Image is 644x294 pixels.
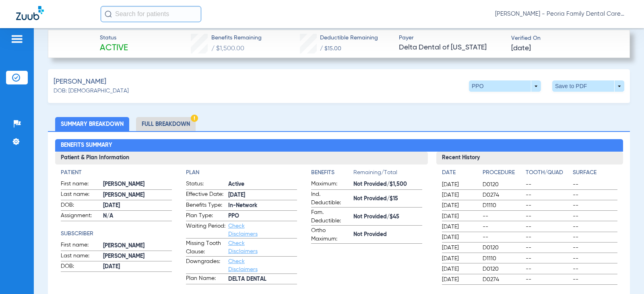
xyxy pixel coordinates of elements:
span: D0274 [483,275,523,284]
span: [DATE] [103,201,172,210]
span: First name: [61,180,100,189]
a: Check Disclaimers [228,259,258,272]
span: [DATE] [228,191,297,199]
h4: Plan [186,169,297,177]
span: -- [526,181,570,189]
span: Deductible Remaining [320,34,378,42]
span: / $15.00 [320,46,341,51]
span: -- [573,181,617,189]
span: -- [526,201,570,210]
span: DOB: [61,262,100,272]
span: -- [526,191,570,199]
span: / $1,500.00 [211,45,244,52]
span: Missing Tooth Clause: [186,239,225,256]
h4: Patient [61,169,172,177]
span: -- [483,223,523,231]
span: Active [228,180,297,189]
h4: Benefits [311,169,353,177]
span: Benefits Remaining [211,34,262,42]
h4: Procedure [483,169,523,177]
span: -- [573,201,617,210]
img: Hazard [191,115,198,122]
img: hamburger-icon [10,34,23,44]
span: [PERSON_NAME] [103,252,172,261]
span: [DATE] [103,263,172,271]
span: -- [483,233,523,241]
span: PPO [228,212,297,220]
h4: Surface [573,169,617,177]
span: -- [573,244,617,252]
span: Assignment: [61,212,100,221]
span: [DATE] [442,244,476,252]
span: Downgrades: [186,257,225,273]
input: Search for patients [101,6,201,22]
span: Delta Dental of [US_STATE] [399,43,504,53]
span: [DATE] [442,191,476,199]
span: -- [526,223,570,231]
span: Ind. Deductible: [311,190,351,207]
app-breakdown-title: Surface [573,169,617,180]
li: Full Breakdown [136,117,196,131]
span: [PERSON_NAME] [103,191,172,199]
a: Check Disclaimers [228,241,258,254]
span: In-Network [228,201,297,210]
span: Remaining/Total [353,169,422,180]
span: -- [573,191,617,199]
span: Maximum: [311,180,351,189]
span: Active [100,43,128,54]
span: Not Provided [353,230,422,239]
span: Not Provided/$1,500 [353,180,422,189]
span: [DATE] [442,233,476,241]
span: N/A [103,212,172,220]
span: [DATE] [442,201,476,210]
span: [DATE] [442,212,476,220]
span: Fam. Deductible: [311,208,351,225]
span: Payer [399,34,504,42]
span: D0120 [483,181,523,189]
span: [DATE] [511,43,531,53]
span: Plan Type: [186,212,225,221]
span: [DATE] [442,223,476,231]
span: -- [483,212,523,220]
h4: Tooth/Quad [526,169,570,177]
span: Verified On [511,34,617,43]
span: [PERSON_NAME] [54,77,106,87]
span: D1110 [483,201,523,210]
span: Benefits Type: [186,201,225,211]
span: [DATE] [442,265,476,273]
a: Check Disclaimers [228,223,258,237]
span: Ortho Maximum: [311,226,351,243]
h3: Patient & Plan Information [55,152,428,164]
span: -- [573,212,617,220]
span: DELTA DENTAL [228,275,297,284]
li: Summary Breakdown [55,117,129,131]
span: -- [526,244,570,252]
span: [PERSON_NAME] [103,180,172,189]
span: -- [573,233,617,241]
span: DOB: [61,201,100,211]
span: DOB: [DEMOGRAPHIC_DATA] [54,87,129,95]
h4: Date [442,169,476,177]
span: -- [526,265,570,273]
button: Save to PDF [552,80,624,92]
span: -- [573,265,617,273]
h4: Subscriber [61,230,172,238]
span: Not Provided/$45 [353,213,422,221]
span: -- [526,275,570,284]
h2: Benefits Summary [55,139,623,152]
span: Plan Name: [186,274,225,284]
span: Waiting Period: [186,222,225,238]
span: Status: [186,180,225,189]
span: Status [100,34,128,42]
span: [DATE] [442,181,476,189]
span: [PERSON_NAME] [103,242,172,250]
span: D1110 [483,255,523,263]
span: Effective Date: [186,190,225,200]
app-breakdown-title: Benefits [311,169,353,180]
span: Last name: [61,252,100,261]
span: Not Provided/$15 [353,195,422,203]
img: Zuub Logo [16,6,44,20]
